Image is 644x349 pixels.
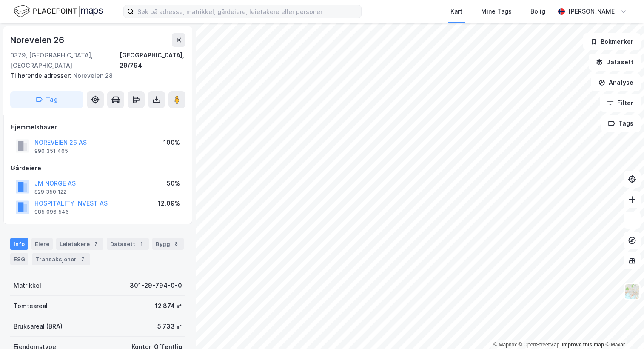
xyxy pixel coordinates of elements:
div: Datasett [107,238,149,250]
input: Søk på adresse, matrikkel, gårdeiere, leietakere eller personer [134,5,361,18]
div: [GEOGRAPHIC_DATA], 29/794 [120,50,185,71]
a: Mapbox [493,342,517,348]
span: Tilhørende adresser: [10,72,73,79]
div: 50% [167,178,180,189]
div: ESG [10,253,28,265]
button: Datasett [589,54,641,71]
button: Tags [601,115,641,132]
div: 990 351 465 [34,148,68,154]
div: Bygg [152,238,184,250]
div: Noreveien 28 [10,71,179,81]
div: Bruksareal (BRA) [14,321,63,332]
div: [PERSON_NAME] [568,6,617,17]
div: Transaksjoner [32,253,90,265]
div: 1 [137,240,145,248]
div: Noreveien 26 [10,33,66,47]
a: Improve this map [562,342,604,348]
a: OpenStreetMap [519,342,560,348]
div: 301-29-794-0-0 [130,280,182,291]
div: 0379, [GEOGRAPHIC_DATA], [GEOGRAPHIC_DATA] [10,50,120,71]
div: 12 874 ㎡ [155,301,182,311]
div: Kart [450,6,462,17]
div: 7 [78,255,87,263]
button: Bokmerker [583,33,641,50]
div: 8 [172,240,180,248]
img: logo.f888ab2527a4732fd821a326f86c7f29.svg [14,4,103,19]
div: 829 350 122 [34,189,66,195]
div: 985 096 546 [34,209,69,215]
div: Mine Tags [481,6,512,17]
button: Tag [10,91,83,108]
div: 5 733 ㎡ [157,321,182,332]
button: Analyse [591,74,641,91]
div: Hjemmelshaver [11,122,185,132]
div: Matrikkel [14,280,41,291]
div: Bolig [530,6,545,17]
img: Z [624,283,640,300]
button: Filter [600,94,641,112]
div: Info [10,238,28,250]
div: Tomteareal [14,301,48,311]
div: 100% [163,137,180,148]
div: Gårdeiere [11,163,185,173]
div: Eiere [31,238,53,250]
iframe: Chat Widget [601,308,644,349]
div: Leietakere [56,238,103,250]
div: 12.09% [158,198,180,209]
div: 7 [91,240,100,248]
